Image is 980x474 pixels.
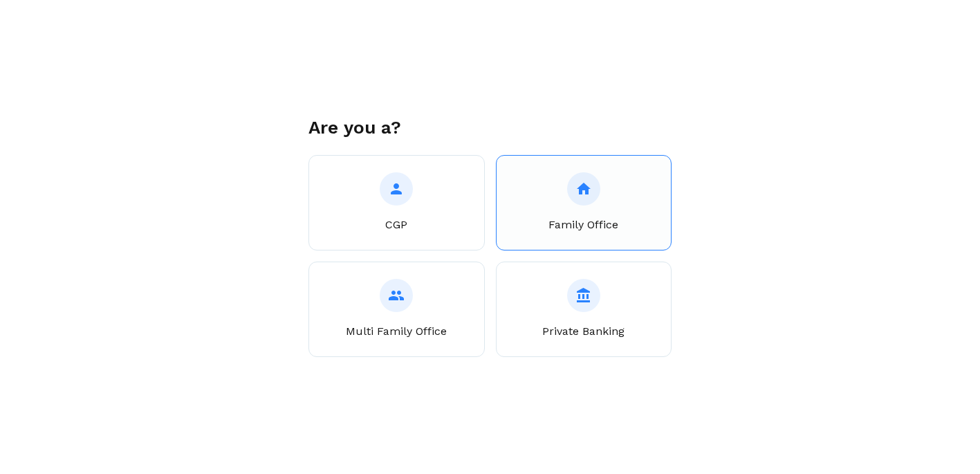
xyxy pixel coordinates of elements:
font: CGP [385,218,407,231]
font: Are you a? [308,117,401,138]
button: CGP [308,155,485,250]
font: Private Banking [542,325,625,338]
font: Multi Family Office [346,325,447,338]
button: Multi Family Office [308,262,485,357]
font: Family Office [548,218,618,231]
button: Private Banking [496,262,672,357]
button: Family Office [496,155,672,250]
